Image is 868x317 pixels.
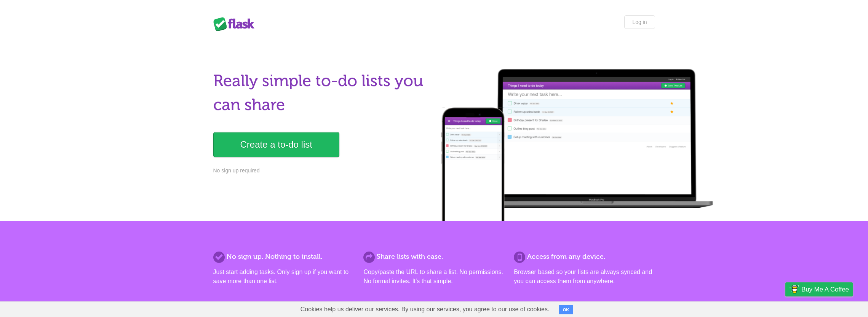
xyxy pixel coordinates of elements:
p: Browser based so your lists are always synced and you can access them from anywhere. [514,268,655,286]
img: Buy me a coffee [789,283,799,296]
h2: Share lists with ease. [363,252,504,262]
a: Create a to-do list [213,132,339,157]
h2: Access from any device. [514,252,655,262]
h1: Really simple to-do lists you can share [213,69,430,117]
a: Log in [624,15,655,29]
h2: No sign up. Nothing to install. [213,252,354,262]
span: Buy me a coffee [801,283,849,296]
a: Buy me a coffee [785,282,853,296]
button: OK [559,305,574,314]
p: Copy/paste the URL to share a list. No permissions. No formal invites. It's that simple. [363,268,504,286]
span: Cookies help us deliver our services. By using our services, you agree to our use of cookies. [293,302,557,317]
p: Just start adding tasks. Only sign up if you want to save more than one list. [213,268,354,286]
p: No sign up required [213,167,430,175]
div: Flask Lists [213,17,259,31]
